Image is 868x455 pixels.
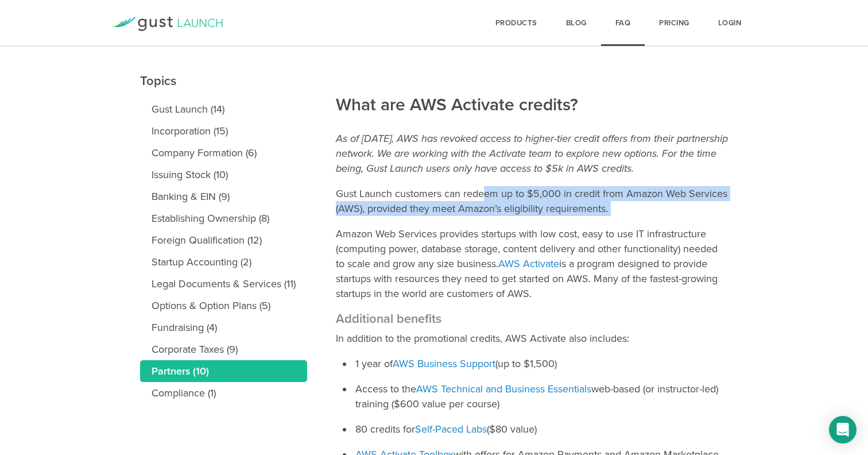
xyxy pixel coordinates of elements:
[353,381,728,411] li: Access to the web-based (or instructor-led) training ($600 value per course)
[393,357,495,370] a: AWS Business Support
[353,422,728,437] li: 80 credits for ($80 value)
[140,317,307,338] a: Fundraising (4)
[140,164,307,186] a: Issuing Stock (10)
[336,132,728,175] em: As of [DATE], AWS has revoked access to higher-tier credit offers from their partnership network....
[353,356,728,371] li: 1 year of (up to $1,500)
[829,416,857,444] div: Open Intercom Messenger
[336,226,728,301] p: Amazon Web Services provides startups with low cost, easy to use IT infrastructure (computing pow...
[498,257,559,270] a: AWS Activate
[140,186,307,207] a: Banking & EIN (9)
[140,338,307,360] a: Corporate Taxes (9)
[336,331,728,346] p: In addition to the promotional credits, AWS Activate also includes:
[140,273,307,295] a: Legal Documents & Services (11)
[140,229,307,251] a: Foreign Qualification (12)
[415,423,487,435] a: Self-Paced Labs
[140,207,307,229] a: Establishing Ownership (8)
[336,16,728,117] h2: What are AWS Activate credits?
[140,98,307,120] a: Gust Launch (14)
[140,142,307,164] a: Company Formation (6)
[140,382,307,404] a: Compliance (1)
[336,311,728,326] h3: Additional benefits
[140,295,307,317] a: Options & Option Plans (5)
[140,251,307,273] a: Startup Accounting (2)
[140,120,307,142] a: Incorporation (15)
[416,383,591,395] a: AWS Technical and Business Essentials
[336,186,728,216] p: Gust Launch customers can redeem up to $5,000 in credit from Amazon Web Services (AWS), provided ...
[140,360,307,382] a: Partners (10)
